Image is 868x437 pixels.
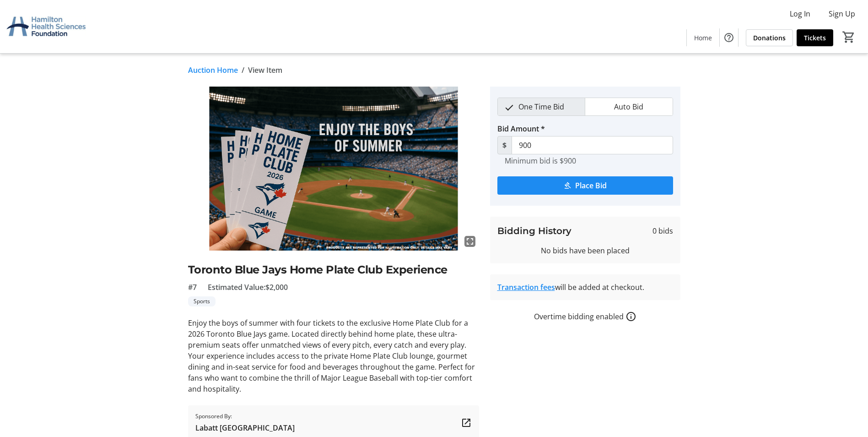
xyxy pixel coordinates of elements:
[464,236,475,247] mat-icon: fullscreen
[513,98,570,115] span: One Time Bid
[687,29,719,46] a: Home
[497,282,673,293] div: will be added at checkout.
[188,317,479,394] p: Enjoy the boys of summer with four tickets to the exclusive Home Plate Club for a 2026 Toronto Bl...
[782,6,818,21] button: Log In
[188,282,197,293] span: #7
[497,245,673,256] div: No bids have been placed
[5,4,87,49] img: Hamilton Health Sciences Foundation's Logo
[188,65,238,76] a: Auction Home
[195,412,295,421] span: Sponsored By:
[208,282,288,293] span: Estimated Value: $2,000
[490,311,680,322] div: Overtime bidding enabled
[497,224,571,238] h3: Bidding History
[242,65,244,76] span: /
[188,296,216,306] tr-label-badge: Sports
[625,311,636,322] a: How overtime bidding works for silent auctions
[753,33,786,43] span: Donations
[188,262,479,278] h2: Toronto Blue Jays Home Plate Club Experience
[694,33,712,43] span: Home
[195,422,295,433] span: Labatt [GEOGRAPHIC_DATA]
[497,282,555,292] a: Transaction fees
[497,123,545,134] label: Bid Amount *
[841,29,857,45] button: Cart
[797,29,833,46] a: Tickets
[746,29,793,46] a: Donations
[790,8,810,19] span: Log In
[609,98,649,115] span: Auto Bid
[720,28,738,47] button: Help
[505,156,576,165] tr-hint: Minimum bid is $900
[248,65,282,76] span: View Item
[829,8,855,19] span: Sign Up
[652,225,673,236] span: 0 bids
[804,33,826,43] span: Tickets
[497,136,512,154] span: $
[188,87,479,251] img: Image
[575,180,607,191] span: Place Bid
[821,6,863,21] button: Sign Up
[497,176,673,195] button: Place Bid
